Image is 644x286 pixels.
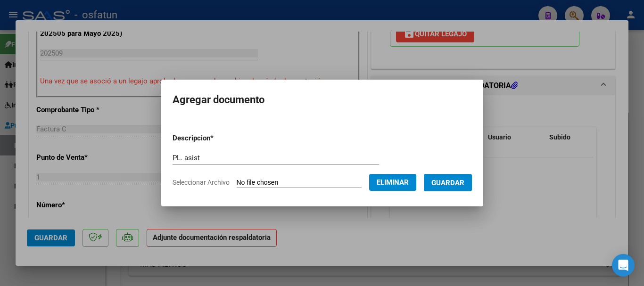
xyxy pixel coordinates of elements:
[173,179,230,186] span: Seleccionar Archivo
[424,174,472,191] button: Guardar
[173,133,263,144] p: Descripcion
[431,179,464,187] span: Guardar
[369,174,416,191] button: Eliminar
[377,178,409,187] span: Eliminar
[173,91,472,109] h2: Agregar documento
[612,254,635,277] div: Open Intercom Messenger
